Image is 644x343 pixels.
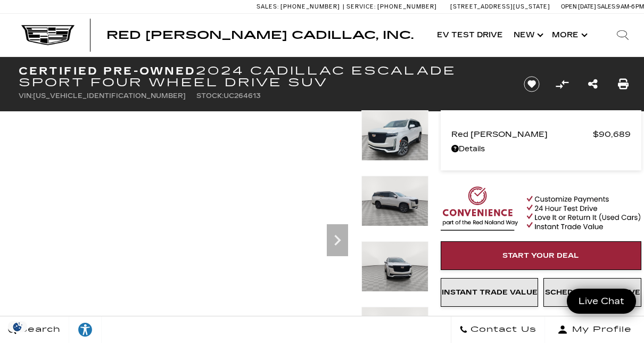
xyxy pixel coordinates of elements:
img: Certified Used 2024 Crystal White Tricoat Cadillac Sport image 1 [361,110,428,161]
a: EV Test Drive [432,14,508,56]
button: Open user profile menu [545,316,644,343]
span: Sales: [597,3,616,10]
img: Certified Used 2024 Crystal White Tricoat Cadillac Sport image 3 [361,241,428,292]
h1: 2024 Cadillac Escalade Sport Four Wheel Drive SUV [19,65,506,88]
a: Details [451,142,631,157]
span: My Profile [568,322,632,337]
span: Contact Us [468,322,536,337]
span: Instant Trade Value [442,288,538,297]
button: More [547,14,591,56]
a: Contact Us [451,316,545,343]
span: Schedule Test Drive [545,288,640,297]
span: Start Your Deal [502,251,579,260]
span: Open [DATE] [561,3,596,10]
span: Stock: [196,92,224,100]
span: $90,689 [593,127,631,142]
a: Sales: [PHONE_NUMBER] [257,4,343,10]
a: Live Chat [567,289,636,314]
a: Service: [PHONE_NUMBER] [343,4,440,10]
a: Schedule Test Drive [543,278,641,307]
a: [STREET_ADDRESS][US_STATE] [450,3,550,10]
a: New [508,14,547,56]
a: Start Your Deal [441,241,641,270]
span: Sales: [257,3,279,10]
span: Live Chat [573,295,630,307]
span: Search [16,322,61,337]
span: UC264613 [224,92,261,100]
a: Print this Certified Pre-Owned 2024 Cadillac Escalade Sport Four Wheel Drive SUV [618,77,629,92]
span: 9 AM-6 PM [616,3,644,10]
span: Red [PERSON_NAME] [451,127,593,142]
section: Click to Open Cookie Consent Modal [5,321,30,332]
span: VIN: [19,92,33,100]
img: Opt-Out Icon [5,321,30,332]
a: Red [PERSON_NAME] Cadillac, Inc. [106,30,414,40]
span: [US_VEHICLE_IDENTIFICATION_NUMBER] [33,92,186,100]
span: Service: [346,3,376,10]
div: Next [327,224,348,256]
a: Instant Trade Value [441,278,539,307]
span: [PHONE_NUMBER] [377,3,437,10]
button: Compare Vehicle [554,76,570,92]
img: Certified Used 2024 Crystal White Tricoat Cadillac Sport image 2 [361,176,428,226]
strong: Certified Pre-Owned [19,64,196,77]
a: Red [PERSON_NAME] $90,689 [451,127,631,142]
button: Save vehicle [520,76,543,93]
div: Explore your accessibility options [69,322,101,338]
img: Cadillac Dark Logo with Cadillac White Text [21,25,75,45]
a: Explore your accessibility options [69,316,102,343]
a: Share this Certified Pre-Owned 2024 Cadillac Escalade Sport Four Wheel Drive SUV [588,77,598,92]
span: Red [PERSON_NAME] Cadillac, Inc. [106,29,414,42]
span: [PHONE_NUMBER] [280,3,340,10]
